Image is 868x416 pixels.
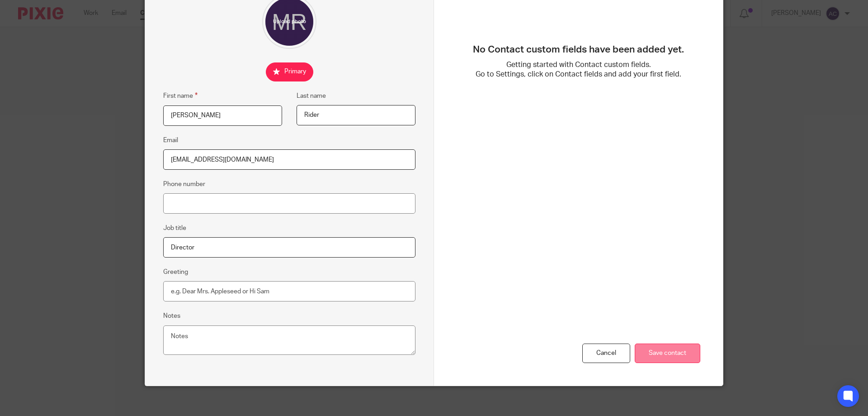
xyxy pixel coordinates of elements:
label: Email [163,136,178,145]
label: Phone number [163,180,205,189]
input: e.g. Dear Mrs. Appleseed or Hi Sam [163,281,415,301]
input: Save contact [635,344,700,363]
p: Getting started with Contact custom fields. Go to Settings, click on Contact fields and add your ... [457,60,700,80]
label: Greeting [163,268,188,277]
h3: No Contact custom fields have been added yet. [457,44,700,56]
label: Job title [163,224,186,233]
label: Last name [297,91,326,100]
label: First name [163,91,198,101]
label: Notes [163,311,180,320]
div: Cancel [582,344,630,363]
